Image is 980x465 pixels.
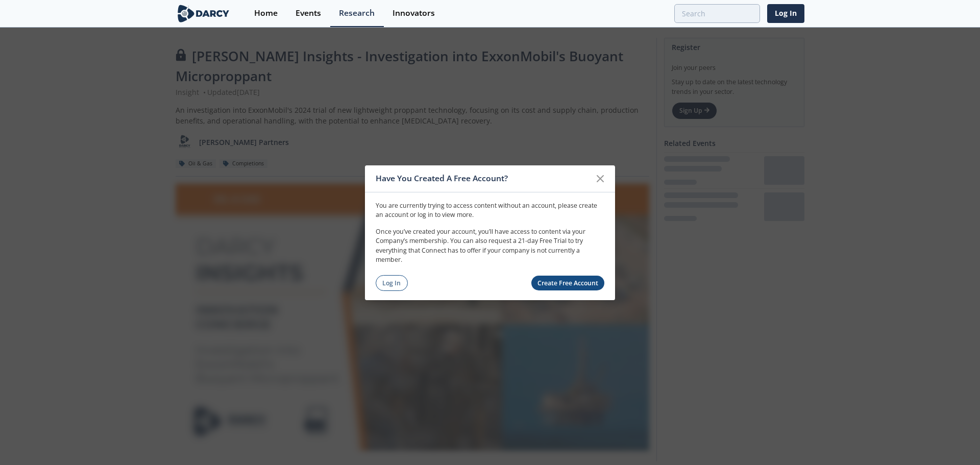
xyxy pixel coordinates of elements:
[674,4,760,23] input: Advanced Search
[296,9,321,17] div: Events
[176,5,231,22] img: logo-wide.svg
[339,9,375,17] div: Research
[376,227,604,265] p: Once you’ve created your account, you’ll have access to content via your Company’s membership. Yo...
[531,276,605,290] a: Create Free Account
[767,4,804,23] a: Log In
[254,9,278,17] div: Home
[376,275,408,291] a: Log In
[376,201,604,220] p: You are currently trying to access content without an account, please create an account or log in...
[376,169,591,188] div: Have You Created A Free Account?
[393,9,435,17] div: Innovators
